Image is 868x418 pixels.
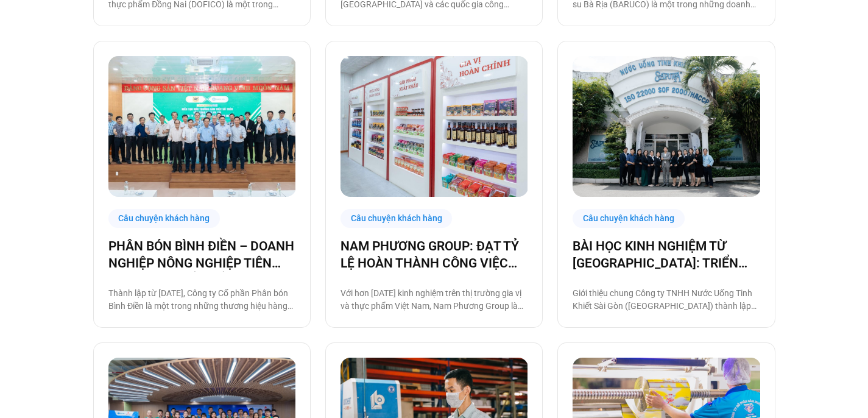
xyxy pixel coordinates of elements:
a: PHÂN BÓN BÌNH ĐIỀN – DOANH NGHIỆP NÔNG NGHIỆP TIÊN PHONG CHUYỂN ĐỔI SỐ [108,238,295,272]
div: Câu chuyện khách hàng [573,209,685,228]
a: NAM PHƯƠNG GROUP: ĐẠT TỶ LỆ HOÀN THÀNH CÔNG VIỆC ĐÚNG HẠN TỚI 93% NHỜ BASE PLATFORM [340,238,528,272]
p: Thành lập từ [DATE], Công ty Cổ phần Phân bón Bình Điền là một trong những thương hiệu hàng đầu c... [108,287,295,313]
p: Với hơn [DATE] kinh nghiệm trên thị trường gia vị và thực phẩm Việt Nam, Nam Phương Group là đơn ... [340,287,528,313]
a: BÀI HỌC KINH NGHIỆM TỪ [GEOGRAPHIC_DATA]: TRIỂN KHAI CÔNG NGHỆ CHO BA THẾ HỆ NHÂN SỰ [573,238,760,272]
p: Giới thiệu chung Công ty TNHH Nước Uống Tinh Khiết Sài Gòn ([GEOGRAPHIC_DATA]) thành lập [DATE] b... [573,287,760,313]
div: Câu chuyện khách hàng [340,209,453,228]
div: Câu chuyện khách hàng [108,209,221,228]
